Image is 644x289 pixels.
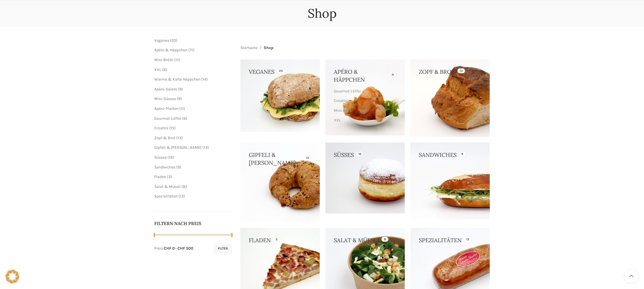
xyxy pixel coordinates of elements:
a: Mini-Brötli [334,106,395,115]
a: Warme & Kalte Häppchen [334,125,395,135]
span: Shop [264,45,273,51]
a: Gourmet-Löffel [334,86,395,96]
span: 9 [178,96,180,101]
span: 14 [203,77,206,82]
h1: Shop [308,6,337,21]
span: 13 [178,135,181,140]
span: 20 [171,38,176,43]
span: 13 [180,194,184,199]
button: Filter [214,243,232,254]
a: Süsses [154,155,167,160]
a: Apéro & Häppchen [154,48,187,52]
a: Apéro-Salate [154,87,177,92]
a: Crostini [154,126,168,130]
div: Preis: — [154,246,193,251]
span: 6 [164,67,166,72]
a: Crostini [334,96,395,106]
a: Scroll to top button [624,269,638,283]
span: 8 [183,184,185,189]
span: 6 [184,116,186,121]
a: Warme & Kalte Häppchen [154,77,200,82]
span: 15 [171,126,174,130]
a: Startseite [240,45,258,51]
a: Zopf & Brot [154,135,175,140]
a: XXL [154,67,161,72]
a: Salat & Müesli [154,184,181,189]
span: CHF 0 [164,246,175,251]
a: Fladen [154,174,166,179]
a: XXL [334,115,395,125]
a: Mini-Brötli [154,57,173,62]
span: 9 [178,165,180,170]
span: 9 [179,87,182,92]
a: Mini-Süsses [154,96,176,101]
a: Gourmet-Löffel [154,116,181,121]
a: Apéro-Platten [154,106,178,111]
a: Veganes [154,38,169,43]
span: 13 [204,145,207,150]
a: Sandwiches [154,165,175,170]
a: Gipfeli & [PERSON_NAME] [154,145,202,150]
span: 11 [181,106,184,111]
span: 71 [190,48,193,52]
nav: Breadcrumb [240,45,273,51]
span: 11 [176,57,178,62]
span: 16 [169,155,173,160]
h5: Filtern nach Preis [154,220,232,226]
span: 3 [168,174,171,179]
span: CHF 500 [178,246,193,251]
a: Spezialitäten [154,194,178,199]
